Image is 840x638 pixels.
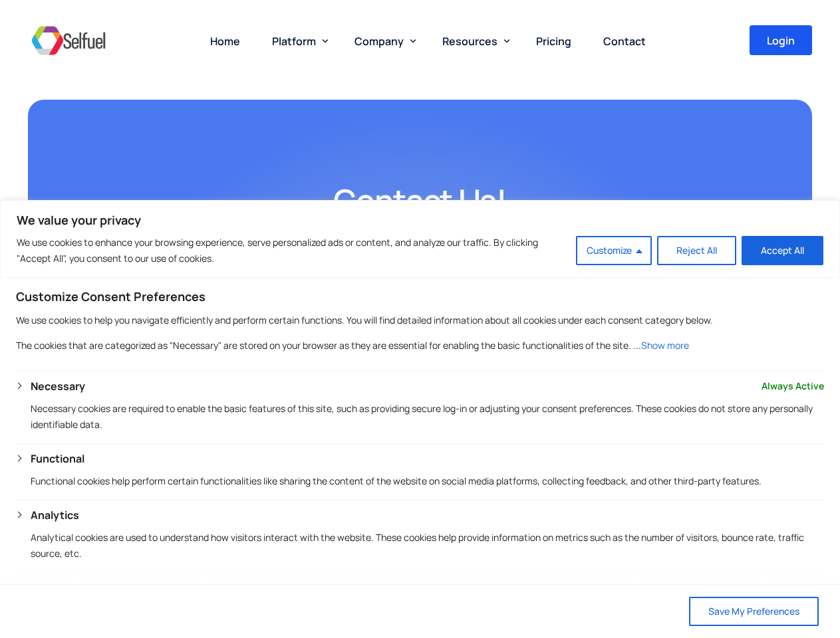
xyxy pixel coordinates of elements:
[31,401,824,433] p: Necessary cookies are required to enable the basic features of this site, such as providing secur...
[17,212,823,228] p: We value your privacy
[16,338,824,354] p: The cookies that are categorized as "Necessary" are stored on your browser as they are essential ...
[17,235,566,266] p: We use cookies to enhance your browsing experience, serve personalized ads or content, and analyz...
[603,34,646,49] span: Contact
[31,473,824,489] p: Functional cookies help perform certain functionalities like sharing the content of the website o...
[31,451,84,467] button: Functional
[762,378,824,394] span: Always Active
[619,494,840,638] iframe: Chat Widget
[576,236,652,265] button: Customize
[31,378,85,394] button: Necessary
[641,338,689,354] button: Show more
[28,21,109,60] img: Selfuel - Democratizing Innovation
[750,25,812,55] a: Login
[742,236,823,265] button: Accept All
[31,530,824,562] p: Analytical cookies are used to understand how visitors interact with the website. These cookies h...
[354,34,404,49] span: Company
[16,288,206,304] span: Customize Consent Preferences
[657,236,736,265] button: Reject All
[767,35,795,46] span: Login
[210,34,240,49] span: Home
[16,312,824,328] p: We use cookies to help you navigate efficiently and perform certain functions. You will find deta...
[442,34,497,49] span: Resources
[536,34,571,49] span: Pricing
[272,34,316,49] span: Platform
[81,179,760,223] h2: Contact Us!
[31,507,79,523] button: Analytics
